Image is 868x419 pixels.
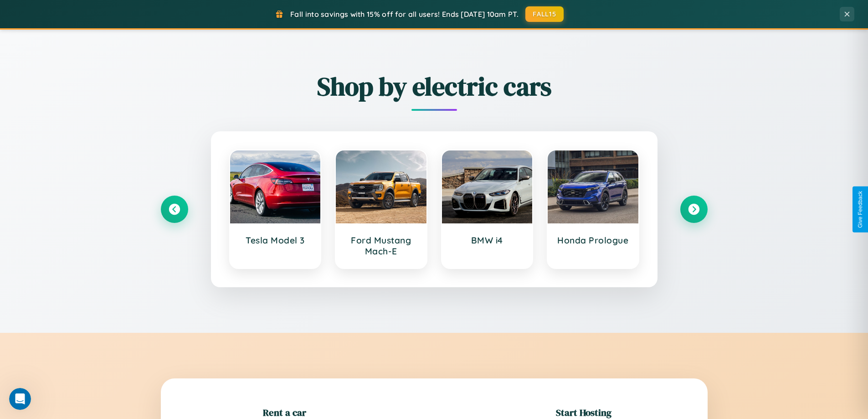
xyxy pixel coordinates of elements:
[290,10,519,19] span: Fall into savings with 15% off for all users! Ends [DATE] 10am PT.
[557,235,629,246] h3: Honda Prologue
[451,235,524,246] h3: BMW i4
[857,191,863,228] div: Give Feedback
[345,235,417,257] h3: Ford Mustang Mach-E
[239,235,312,246] h3: Tesla Model 3
[161,69,708,104] h2: Shop by electric cars
[263,406,306,419] h2: Rent a car
[525,6,564,22] button: FALL15
[556,406,611,419] h2: Start Hosting
[9,388,31,410] iframe: Intercom live chat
